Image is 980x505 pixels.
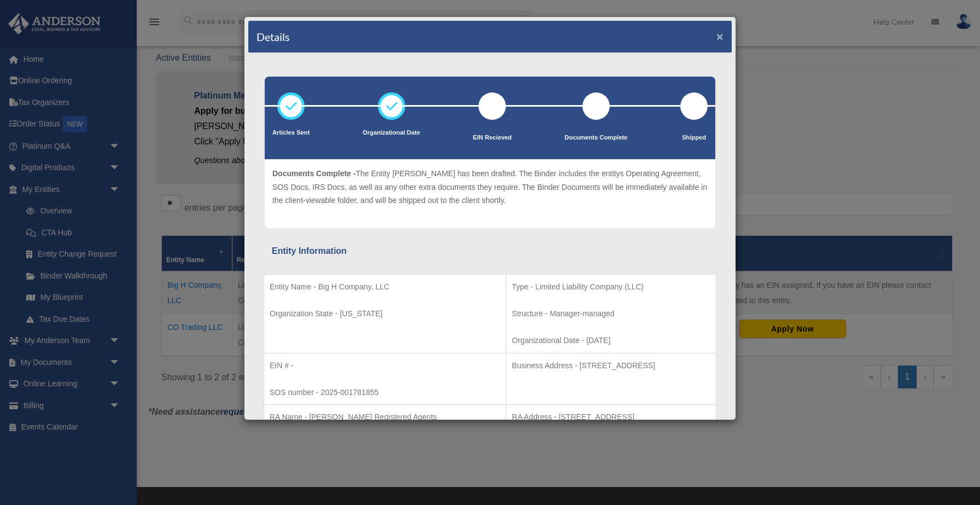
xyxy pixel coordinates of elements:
p: Articles Sent [272,127,310,138]
p: RA Address - [STREET_ADDRESS] [512,410,710,424]
span: Documents Complete - [272,169,355,178]
p: EIN # - [270,359,500,373]
h4: Details [256,29,290,44]
p: Type - Limited Liability Company (LLC) [512,280,710,294]
p: Business Address - [STREET_ADDRESS] [512,359,710,373]
p: Entity Name - Big H Company, LLC [270,280,500,294]
p: EIN Recieved [473,132,512,143]
p: SOS number - 2025-001781855 [270,386,500,399]
p: Organization State - [US_STATE] [270,307,500,321]
p: Documents Complete [564,132,627,143]
button: × [716,31,724,42]
p: Organizational Date [363,127,420,138]
p: Shipped [680,132,708,143]
div: Entity Information [272,243,708,259]
p: RA Name - [PERSON_NAME] Registered Agents [270,410,500,424]
p: Structure - Manager-managed [512,307,710,321]
p: The Entity [PERSON_NAME] has been drafted. The Binder includes the entitys Operating Agreement, S... [272,167,708,207]
p: Organizational Date - [DATE] [512,334,710,347]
